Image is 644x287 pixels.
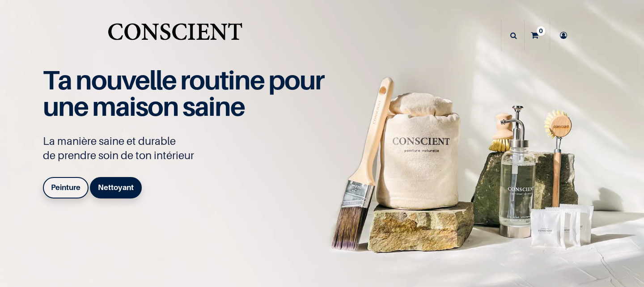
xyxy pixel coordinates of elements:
[43,134,334,163] p: La manière saine et durable de prendre soin de ton intérieur
[525,20,550,51] a: 0
[537,26,545,35] sup: 0
[98,183,134,192] b: Nettoyant
[51,183,80,192] b: Peinture
[90,177,142,198] a: Nettoyant
[43,64,324,122] span: Ta nouvelle routine pour une maison saine
[106,18,244,53] img: Conscient
[106,18,244,53] a: Logo of Conscient
[43,177,89,198] a: Peinture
